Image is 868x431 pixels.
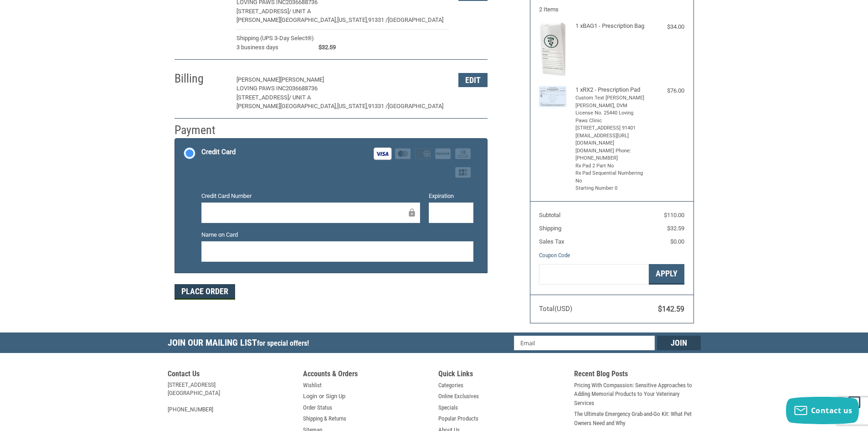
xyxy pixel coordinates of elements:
input: Join [657,336,701,350]
address: [STREET_ADDRESS] [GEOGRAPHIC_DATA] [PHONE_NUMBER] [168,381,294,414]
span: Subtotal [539,212,560,218]
span: 2036688736 [286,85,318,92]
li: Starting Number 0 [575,185,646,192]
div: $76.00 [648,86,684,95]
button: Place Order [175,284,235,300]
h5: Contact Us [168,369,294,381]
span: [PERSON_NAME] [236,76,280,83]
label: Credit Card Number [201,192,420,201]
button: Contact us [786,397,859,424]
span: [GEOGRAPHIC_DATA] [388,16,443,23]
a: Online Exclusives [438,392,479,401]
span: Shipping (UPS 3-Day Select®) [236,34,314,52]
span: [GEOGRAPHIC_DATA] [388,103,443,109]
li: Custom Text [PERSON_NAME] [PERSON_NAME], DVM License No. 25440 Loving Paws Clinic [STREET_ADDRESS... [575,94,646,162]
a: Order Status [303,403,332,412]
a: Shipping & Returns [303,414,346,423]
a: The Ultimate Emergency Grab-and-Go Kit: What Pet Owners Need and Why [574,410,701,427]
span: [STREET_ADDRESS] [236,8,289,15]
span: 3 business days [236,43,314,52]
span: $142.59 [658,305,684,313]
span: [PERSON_NAME] [280,76,324,83]
button: Edit [458,73,488,87]
a: Sign Up [326,392,345,401]
span: Contact us [811,405,853,415]
div: $34.00 [648,22,684,31]
h5: Quick Links [438,369,565,381]
a: Categories [438,381,463,390]
span: LOVING PAWS INC [236,85,286,92]
span: 91331 / [368,103,388,109]
li: Rx Pad Sequential Numbering No [575,170,646,185]
span: or [313,392,329,401]
input: Email [514,336,655,350]
h2: Billing [175,71,228,86]
a: Pricing With Compassion: Sensitive Approaches to Adding Memorial Products to Your Veterinary Serv... [574,381,701,408]
span: [PERSON_NAME][GEOGRAPHIC_DATA], [236,16,337,23]
h5: Recent Blog Posts [574,369,701,381]
span: 91331 / [368,16,388,23]
h3: 2 Items [539,6,684,13]
span: Total (USD) [539,305,572,313]
span: for special offers! [257,339,309,348]
label: Expiration [429,192,473,201]
span: / UNIT A [289,94,311,101]
button: Apply [649,264,684,285]
span: $110.00 [664,212,684,218]
a: Coupon Code [539,252,570,259]
span: [PERSON_NAME][GEOGRAPHIC_DATA], [236,103,337,109]
a: Specials [438,403,458,412]
span: Shipping [539,225,561,232]
span: / UNIT A [289,8,311,15]
div: Credit Card [201,145,236,160]
label: Name on Card [201,230,473,239]
li: Rx Pad 2 Part No [575,162,646,170]
a: Popular Products [438,414,478,423]
span: Sales Tax [539,238,564,245]
span: $32.59 [667,225,684,232]
h2: Payment [175,123,228,138]
span: $0.00 [670,238,684,245]
h5: Accounts & Orders [303,369,430,381]
h5: Join Our Mailing List [168,332,313,356]
span: [US_STATE], [337,103,368,109]
h4: 1 x RX2 - Prescription Pad [575,86,646,93]
input: Gift Certificate or Coupon Code [539,264,649,285]
h4: 1 x BAG1 - Prescription Bag [575,22,646,30]
span: $32.59 [314,43,336,52]
a: Login [303,392,317,401]
span: [US_STATE], [337,16,368,23]
a: Wishlist [303,381,322,390]
span: [STREET_ADDRESS] [236,94,289,101]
